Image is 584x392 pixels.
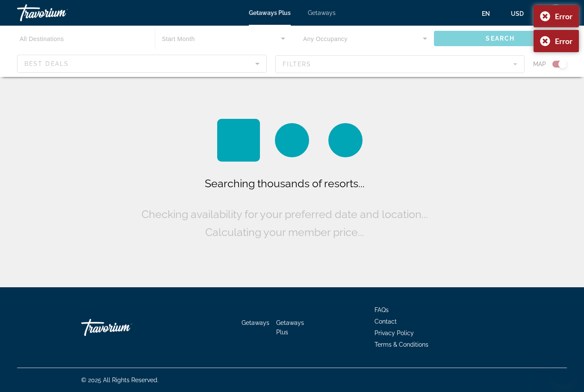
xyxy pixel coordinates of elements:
span: en [482,10,490,17]
iframe: Button to launch messaging window [550,358,577,385]
span: Calculating your member price... [205,226,364,239]
span: Searching thousands of resorts... [205,177,365,190]
a: Privacy Policy [375,330,414,336]
a: Terms & Conditions [375,341,428,348]
a: Getaways Plus [249,9,291,16]
button: User Menu [545,4,567,22]
span: Checking availability for your preferred date and location... [142,208,428,221]
a: Travorium [81,315,167,340]
a: Getaways Plus [276,319,304,336]
span: © 2025 All Rights Reserved. [81,377,159,383]
a: Getaways [308,9,336,16]
a: FAQs [375,307,389,313]
button: Change language [482,7,498,20]
a: Getaways [242,319,269,326]
span: USD [511,10,524,17]
button: Change currency [511,7,532,20]
div: Error [555,12,572,21]
a: Travorium [17,2,103,24]
a: Contact [375,318,397,325]
div: Error [555,36,572,46]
